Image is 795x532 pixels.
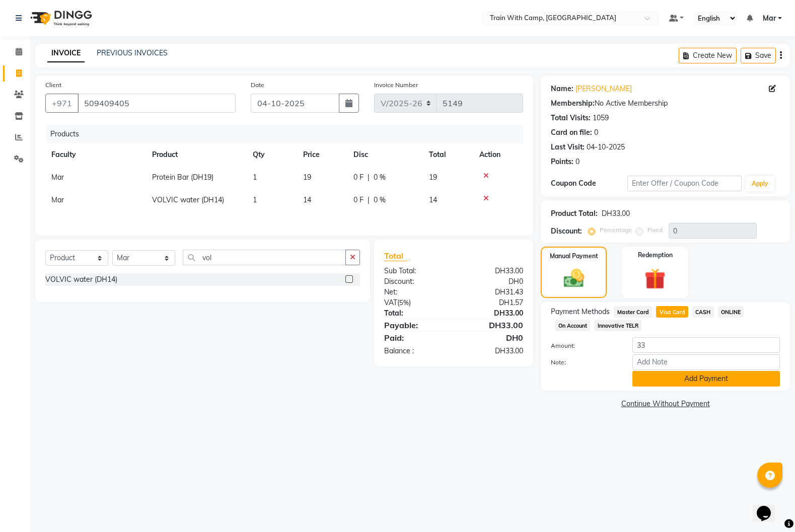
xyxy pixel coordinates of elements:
span: | [368,195,370,205]
span: | [368,172,370,183]
input: Search by Name/Mobile/Email/Code [78,94,236,113]
div: DH33.00 [454,308,531,319]
div: DH33.00 [454,346,531,356]
div: DH0 [454,332,531,344]
span: 19 [429,173,437,182]
span: VOLVIC water (DH14) [152,195,224,204]
span: VAT [384,298,397,307]
button: +971 [45,94,79,113]
div: DH31.43 [454,287,531,297]
div: DH1.57 [454,297,531,308]
div: Paid: [377,332,454,344]
div: 0 [594,127,598,138]
button: Create New [679,48,737,63]
span: 0 F [353,172,364,183]
span: On Account [555,320,590,331]
input: Search or Scan [183,250,346,265]
div: Products [46,125,531,143]
span: Protein Bar (DH19) [152,173,213,182]
span: 19 [303,173,311,182]
img: _gift.svg [638,266,672,292]
span: 1 [253,195,257,204]
div: Membership: [551,98,595,109]
th: Product [146,143,247,166]
div: Total: [377,308,454,319]
img: _cash.svg [557,267,590,290]
span: 14 [303,195,311,204]
button: Add Payment [632,371,780,387]
div: 0 [575,157,580,167]
span: Master Card [614,306,652,318]
span: CASH [692,306,714,318]
div: VOLVIC water (DH14) [45,274,117,285]
label: Amount: [543,341,625,350]
div: Card on file: [551,127,592,138]
th: Total [423,143,473,166]
div: Name: [551,84,573,94]
div: 1059 [593,113,609,123]
div: Net: [377,287,454,297]
a: Continue Without Payment [543,399,788,409]
div: Discount: [551,226,582,237]
div: Discount: [377,276,454,287]
span: 5% [399,298,409,307]
input: Add Note [632,354,780,370]
span: 0 F [353,195,364,205]
div: Product Total: [551,208,598,219]
span: 14 [429,195,437,204]
th: Action [473,143,523,166]
label: Manual Payment [550,252,598,261]
div: Payable: [377,319,454,331]
div: ( ) [377,297,454,308]
label: Invoice Number [374,81,418,90]
label: Client [45,81,61,90]
th: Disc [347,143,423,166]
input: Enter Offer / Coupon Code [627,176,742,191]
div: DH33.00 [602,208,630,219]
label: Percentage [600,225,632,235]
a: PREVIOUS INVOICES [97,48,168,57]
th: Price [297,143,347,166]
th: Faculty [45,143,146,166]
label: Redemption [638,251,673,260]
div: DH33.00 [454,319,531,331]
span: 0 % [374,195,386,205]
span: Mar [51,173,64,182]
span: 0 % [374,172,386,183]
div: Points: [551,157,573,167]
span: Total [384,251,407,261]
div: Coupon Code [551,178,627,189]
div: DH33.00 [454,266,531,276]
span: Payment Methods [551,307,610,317]
div: Last Visit: [551,142,585,153]
input: Amount [632,337,780,353]
button: Save [741,48,776,63]
span: Visa Card [656,306,688,318]
div: Sub Total: [377,266,454,276]
div: No Active Membership [551,98,780,109]
iframe: chat widget [753,492,785,522]
div: DH0 [454,276,531,287]
div: Balance : [377,346,454,356]
a: [PERSON_NAME] [575,84,632,94]
span: Mar [763,13,776,24]
span: Innovative TELR [594,320,641,331]
img: logo [26,4,95,32]
button: Apply [746,176,774,191]
div: Total Visits: [551,113,591,123]
span: ONLINE [718,306,744,318]
span: 1 [253,173,257,182]
span: Mar [51,195,64,204]
label: Fixed [647,225,663,235]
div: 04-10-2025 [587,142,625,153]
label: Note: [543,358,625,367]
th: Qty [247,143,297,166]
label: Date [251,81,264,90]
a: INVOICE [47,44,85,62]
